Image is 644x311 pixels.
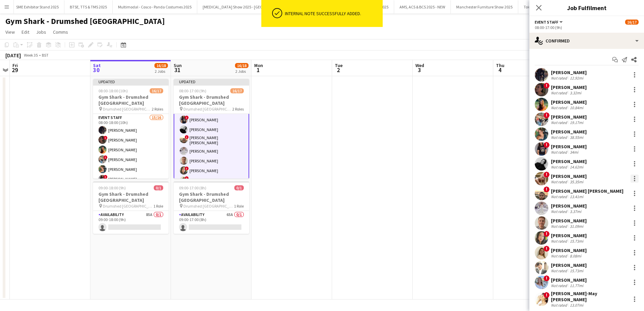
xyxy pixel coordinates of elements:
div: 08:00-17:00 (9h) [535,25,639,30]
app-job-card: Updated08:00-17:00 (9h)16/17Gym Shark - Drumshed [GEOGRAPHIC_DATA] Drumshed [GEOGRAPHIC_DATA]2 Ro... [174,79,249,179]
h3: Gym Shark - Drumshed [GEOGRAPHIC_DATA] [174,191,249,203]
span: 2 Roles [232,106,244,112]
app-card-role: Availability65A0/109:00-17:00 (8h) [174,211,249,234]
div: Not rated [551,194,568,199]
app-job-card: Updated08:00-18:00 (10h)16/17Gym Shark - Drumshed [GEOGRAPHIC_DATA] Drumshed [GEOGRAPHIC_DATA]2 R... [93,79,169,179]
span: Fri [12,62,18,68]
div: [PERSON_NAME] [551,99,587,105]
div: [PERSON_NAME] [551,232,587,239]
div: Not rated [551,164,568,169]
div: 8.08mi [568,253,583,258]
div: Not rated [551,105,568,110]
h3: Gym Shark - Drumshed [GEOGRAPHIC_DATA] [93,191,169,203]
span: Drumshed [GEOGRAPHIC_DATA] [103,106,152,112]
span: 16/18 [154,63,168,68]
span: 29 [11,66,18,74]
div: Not rated [551,90,568,95]
div: [PERSON_NAME] [551,262,587,268]
span: 1 Role [234,204,244,209]
h1: Gym Shark - Drumshed [GEOGRAPHIC_DATA] [5,16,165,26]
div: 38.55mi [568,135,585,140]
div: 11.77mi [568,283,585,288]
div: 19.17mi [568,120,585,125]
div: [PERSON_NAME] [551,84,587,90]
span: Wed [415,62,424,68]
div: Not rated [551,224,568,229]
span: 16/17 [625,20,639,25]
span: ! [544,246,550,252]
button: Manchester Furniture Show 2025 [451,0,518,13]
div: 13.07mi [568,303,585,308]
span: ! [104,155,108,159]
button: BTSE, TTS & TMS 2025 [64,0,113,13]
span: Sun [174,62,182,68]
span: ! [185,116,189,120]
div: 13.41mi [568,194,585,199]
div: Not rated [551,120,568,125]
span: 30 [92,66,101,74]
span: 4 [495,66,504,74]
button: [MEDICAL_DATA] Show 2025 - [GEOGRAPHIC_DATA] [197,0,297,13]
div: Not rated [551,239,568,244]
button: SME Exhibitor Stand 2025 [11,0,64,13]
h3: Job Fulfilment [529,3,644,12]
span: Tue [335,62,343,68]
div: 12.92mi [568,75,585,81]
span: ! [544,275,550,281]
span: ! [544,292,550,298]
span: 3 [414,66,424,74]
div: [PERSON_NAME] [551,129,587,135]
div: 15.73mi [568,268,585,273]
div: 15.73mi [568,239,585,244]
div: Updated [93,79,169,84]
span: ! [544,83,550,89]
span: 2 Roles [152,106,163,112]
app-card-role: Availability85A0/109:00-18:00 (9h) [93,211,169,234]
span: Week 35 [22,53,39,58]
span: Drumshed [GEOGRAPHIC_DATA] [103,204,153,209]
button: Tokenize/Dev Expo [518,0,561,13]
span: ! [185,176,189,180]
span: Event Staff [535,20,558,25]
span: Drumshed [GEOGRAPHIC_DATA] [183,204,234,209]
span: ! [185,135,189,139]
div: [PERSON_NAME] [PERSON_NAME] [551,188,623,194]
div: Not rated [551,135,568,140]
button: Event Staff [535,20,564,25]
div: BST [42,53,49,58]
span: 31 [173,66,182,74]
div: Not rated [551,283,568,288]
h3: Gym Shark - Drumshed [GEOGRAPHIC_DATA] [93,94,169,106]
div: [PERSON_NAME]-May [PERSON_NAME] [551,290,628,303]
span: ! [544,112,550,118]
a: Jobs [33,28,49,36]
a: Comms [50,28,71,36]
h3: Gym Shark - Drumshed [GEOGRAPHIC_DATA] [174,94,249,106]
span: Comms [53,29,68,35]
span: View [5,29,15,35]
div: [PERSON_NAME] [551,277,587,283]
div: 34mi [568,150,580,155]
div: 2 Jobs [155,69,168,74]
app-job-card: 09:00-18:00 (9h)0/1Gym Shark - Drumshed [GEOGRAPHIC_DATA] Drumshed [GEOGRAPHIC_DATA]1 RoleAvailab... [93,181,169,234]
div: [PERSON_NAME] [551,114,587,120]
div: [DATE] [5,52,21,59]
div: [PERSON_NAME] [551,203,587,209]
span: ! [185,166,189,170]
span: ! [544,231,550,237]
span: Mon [254,62,263,68]
app-job-card: 09:00-17:00 (8h)0/1Gym Shark - Drumshed [GEOGRAPHIC_DATA] Drumshed [GEOGRAPHIC_DATA]1 RoleAvailab... [174,181,249,234]
a: View [3,28,18,36]
span: 09:00-18:00 (9h) [98,185,126,190]
span: 1 [253,66,263,74]
span: 08:00-17:00 (9h) [179,88,206,93]
div: Not rated [551,179,568,184]
div: [PERSON_NAME] [551,144,587,150]
div: 3.32mi [568,90,583,95]
div: Not rated [551,209,568,214]
div: Updated [174,79,249,84]
div: [PERSON_NAME] [551,218,587,224]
